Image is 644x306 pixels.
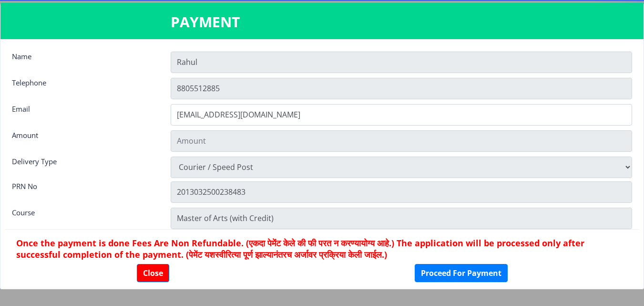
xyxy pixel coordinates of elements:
div: Telephone [5,78,164,97]
div: Amount [5,130,164,149]
button: Close [137,264,169,282]
input: Email [171,104,632,126]
div: Course [5,208,164,227]
div: PRN No [5,181,164,200]
div: Email [5,104,164,123]
input: Zipcode [171,181,632,203]
div: Delivery Type [5,157,164,176]
input: Zipcode [171,208,632,229]
h3: PAYMENT [171,12,474,32]
h6: Once the payment is done Fees Are Non Refundable. (एकदा पेमेंट केले की फी परत न करण्यायोग्य आहे.)... [16,237,628,260]
input: Name [171,52,632,73]
button: Proceed For Payment [415,264,508,282]
div: Name [5,52,164,71]
input: Telephone [171,78,632,99]
input: Amount [171,130,632,152]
